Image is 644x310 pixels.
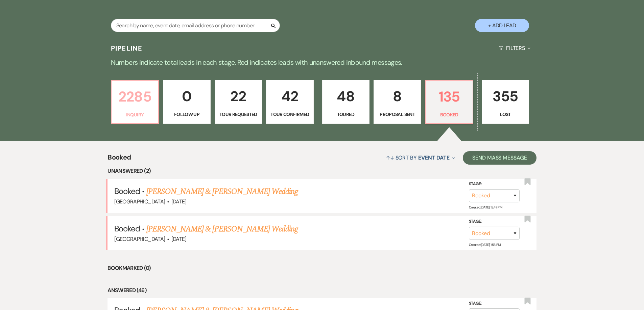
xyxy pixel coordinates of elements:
[108,167,536,175] li: Unanswered (2)
[425,80,473,124] a: 135Booked
[108,264,536,273] li: Bookmarked (0)
[475,19,529,32] button: + Add Lead
[114,223,140,234] span: Booked
[378,85,416,108] p: 8
[146,223,298,235] a: [PERSON_NAME] & [PERSON_NAME] Wedding
[219,85,258,108] p: 22
[266,80,313,124] a: 42Tour Confirmed
[111,80,159,124] a: 2285Inquiry
[146,186,298,198] a: [PERSON_NAME] & [PERSON_NAME] Wedding
[418,154,450,161] span: Event Date
[430,85,468,108] p: 135
[322,80,369,124] a: 48Toured
[108,152,131,167] span: Booked
[219,111,258,118] p: Tour Requested
[378,111,416,118] p: Proposal Sent
[167,111,206,118] p: Follow Up
[386,154,394,161] span: ↑↓
[469,180,520,188] label: Stage:
[383,149,458,167] button: Sort By Event Date
[469,205,502,209] span: Created: [DATE] 12:47 PM
[116,85,154,108] p: 2285
[108,286,536,295] li: Answered (46)
[374,80,421,124] a: 8Proposal Sent
[171,235,186,243] span: [DATE]
[116,111,154,118] p: Inquiry
[111,19,280,32] input: Search by name, event date, email address or phone number
[482,80,529,124] a: 355Lost
[469,300,520,307] label: Stage:
[469,218,520,225] label: Stage:
[469,243,501,247] span: Created: [DATE] 1:58 PM
[430,111,468,118] p: Booked
[215,80,262,124] a: 22Tour Requested
[114,186,140,196] span: Booked
[486,85,525,108] p: 355
[171,198,186,205] span: [DATE]
[79,57,566,68] p: Numbers indicate total leads in each stage. Red indicates leads with unanswered inbound messages.
[496,39,533,57] button: Filters
[163,80,210,124] a: 0Follow Up
[270,85,309,108] p: 42
[327,85,365,108] p: 48
[111,44,143,53] h3: Pipeline
[270,111,309,118] p: Tour Confirmed
[463,151,536,165] button: Send Mass Message
[114,235,165,243] span: [GEOGRAPHIC_DATA]
[327,111,365,118] p: Toured
[167,85,206,108] p: 0
[486,111,525,118] p: Lost
[114,198,165,205] span: [GEOGRAPHIC_DATA]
